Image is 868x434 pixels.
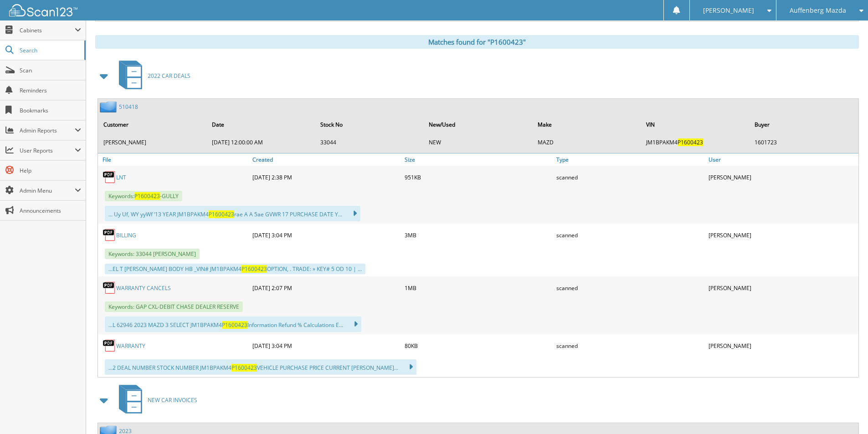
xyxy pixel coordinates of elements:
span: Keywords: 33044 [PERSON_NAME] [105,249,200,259]
span: User Reports [20,147,75,154]
div: 3MB [402,226,555,244]
div: [DATE] 3:04 PM [250,226,402,244]
div: scanned [554,168,706,186]
span: Keywords: -GULLY [105,191,182,201]
span: Reminders [20,87,81,94]
span: Keywords: GAP CXL-DEBIT CHASE DEALER RESERVE [105,301,243,312]
span: P1600423 [241,265,267,273]
a: Created [250,153,402,166]
span: Admin Reports [20,127,75,134]
div: 80KB [402,337,555,355]
div: [DATE] 3:04 PM [250,337,402,355]
div: ... Uy Uf, WY yyWf ‘13 YEAR JM1BPAKM4 rae A A 5ae GVWR 17 PURCHASE DATE Y... [105,206,360,221]
div: ...EL T [PERSON_NAME] BODY HB _VIN# JM1BPAKM4 OPTION, . TRADE: » KEY# 5 OD 10 | ... [105,264,365,274]
img: PDF.png [103,170,116,184]
th: Buyer [750,115,858,134]
div: ...L 62946 2023 MAZD 3 SELECT JM1BPAKM4 Information Refund % Calculations E... [105,317,361,332]
span: NEW CAR INVOICES [148,396,197,404]
a: 2022 CAR DEALS [113,58,190,94]
span: 2022 CAR DEALS [148,72,190,80]
span: [PERSON_NAME] [703,8,754,13]
span: P1600423 [209,210,234,218]
a: NEW CAR INVOICES [113,382,197,418]
td: NEW [424,135,532,150]
img: PDF.png [103,281,116,295]
div: [PERSON_NAME] [706,279,858,297]
div: [DATE] 2:07 PM [250,279,402,297]
td: JM1BPAKM4 [642,135,749,150]
div: [PERSON_NAME] [706,168,858,186]
a: User [706,153,858,166]
td: [PERSON_NAME] [99,135,206,150]
div: [PERSON_NAME] [706,226,858,244]
span: P1600423 [222,321,247,329]
th: Make [533,115,641,134]
span: Bookmarks [20,107,81,114]
div: [PERSON_NAME] [706,337,858,355]
th: VIN [642,115,749,134]
td: MAZD [533,135,641,150]
div: ...2 DEAL NUMBER STOCK NUMBER JM1BPAKM4 VEHICLE PURCHASE PRICE CURRENT [PERSON_NAME]... [105,359,416,375]
span: P1600423 [678,138,703,146]
span: Help [20,167,81,174]
div: scanned [554,226,706,244]
th: Stock No [316,115,423,134]
div: 951KB [402,168,555,186]
span: P1600423 [134,192,160,200]
img: PDF.png [103,339,116,352]
th: Customer [99,115,206,134]
span: Admin Menu [20,187,75,194]
a: Type [554,153,706,166]
a: LNT [116,174,126,181]
img: scan123-logo-white.svg [9,4,77,16]
div: scanned [554,337,706,355]
div: scanned [554,279,706,297]
span: P1600423 [231,364,257,372]
a: 510418 [119,103,138,111]
th: New/Used [424,115,532,134]
a: File [98,153,250,166]
div: Matches found for "P1600423" [95,35,859,49]
span: Cabinets [20,26,75,34]
img: folder2.png [100,101,119,112]
span: Scan [20,66,81,74]
a: Size [402,153,555,166]
a: WARRANTY CANCELS [116,284,171,292]
a: WARRANTY [116,342,145,350]
span: Search [20,46,80,54]
td: 33044 [316,135,423,150]
div: [DATE] 2:38 PM [250,168,402,186]
div: 1MB [402,279,555,297]
span: Auffenberg Mazda [790,8,846,13]
span: Announcements [20,207,81,214]
td: [DATE] 12:00:00 AM [207,135,315,150]
a: BILLING [116,231,136,239]
img: PDF.png [103,228,116,242]
td: 1601723 [750,135,858,150]
th: Date [207,115,315,134]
